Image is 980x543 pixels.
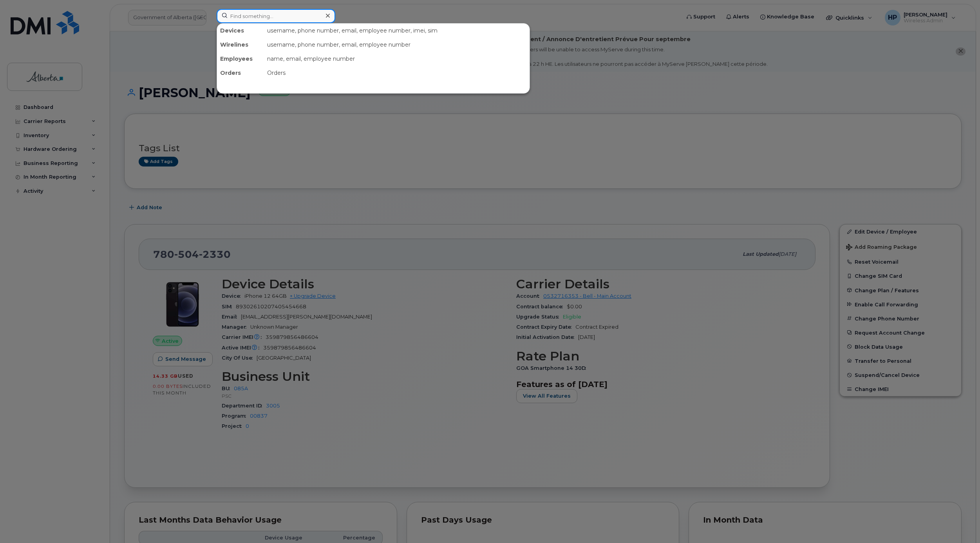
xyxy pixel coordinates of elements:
div: Devices [217,24,264,38]
div: name, email, employee number [264,52,530,66]
div: Orders [264,66,530,80]
div: username, phone number, email, employee number, imei, sim [264,24,530,38]
div: username, phone number, email, employee number [264,38,530,52]
div: Wirelines [217,38,264,52]
div: Orders [217,66,264,80]
div: Employees [217,52,264,66]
